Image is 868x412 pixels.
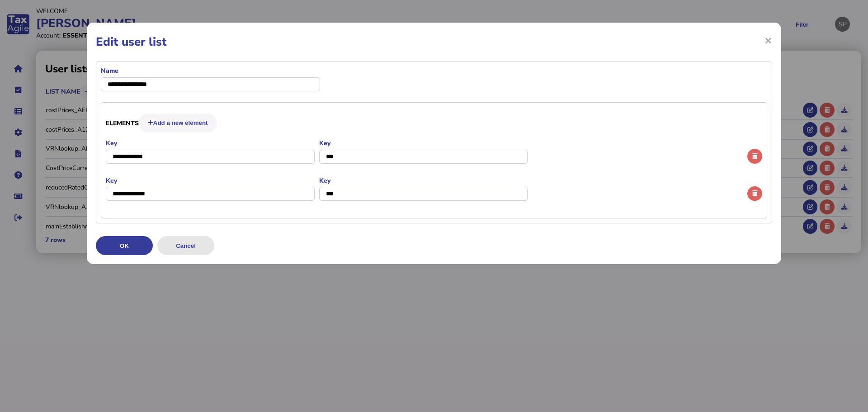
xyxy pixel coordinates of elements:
h1: Edit user list [96,34,772,50]
label: Key [106,139,315,147]
label: Key [319,176,528,185]
button: OK [96,236,153,255]
button: Add a new element [139,114,217,133]
label: Key [106,176,315,185]
span: × [764,32,772,49]
label: Name [101,66,320,75]
label: Key [319,139,528,147]
button: Cancel [157,236,214,255]
h3: Elements [106,114,762,133]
